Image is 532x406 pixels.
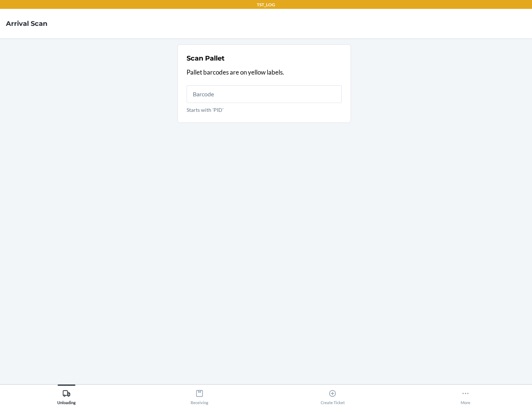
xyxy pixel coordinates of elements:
div: Unloading [57,386,76,405]
p: TST_LOG [257,1,275,8]
div: More [461,386,470,405]
button: Create Ticket [266,385,399,405]
div: Receiving [191,386,208,405]
div: Create Ticket [321,386,345,405]
button: More [399,385,532,405]
h4: Arrival Scan [6,19,47,28]
p: Pallet barcodes are on yellow labels. [187,68,342,77]
button: Receiving [133,385,266,405]
h2: Scan Pallet [187,54,225,63]
input: Starts with 'PID' [187,85,342,103]
p: Starts with 'PID' [187,106,342,114]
